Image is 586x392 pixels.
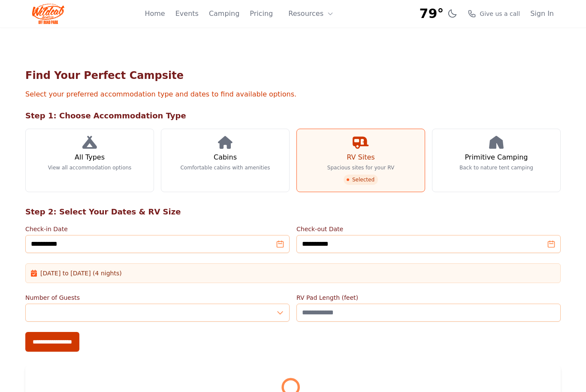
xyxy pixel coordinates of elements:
[25,293,290,302] label: Number of Guests
[40,269,122,277] span: [DATE] to [DATE] (4 nights)
[214,152,237,163] h3: Cabins
[25,69,561,82] h1: Find Your Perfect Campsite
[344,175,378,185] span: Selected
[25,225,290,233] label: Check-in Date
[32,3,64,24] img: Wildcat Logo
[250,9,273,19] a: Pricing
[296,225,561,233] label: Check-out Date
[145,9,165,19] a: Home
[468,9,520,18] a: Give us a call
[180,164,270,171] p: Comfortable cabins with amenities
[25,206,561,218] h2: Step 2: Select Your Dates & RV Size
[75,152,105,163] h3: All Types
[209,9,239,19] a: Camping
[296,129,425,192] a: RV Sites Spacious sites for your RV Selected
[480,9,520,18] span: Give us a call
[25,129,154,192] a: All Types View all accommodation options
[25,110,561,122] h2: Step 1: Choose Accommodation Type
[175,9,199,19] a: Events
[48,164,132,171] p: View all accommodation options
[465,152,528,163] h3: Primitive Camping
[25,89,561,100] p: Select your preferred accommodation type and dates to find available options.
[530,9,554,19] a: Sign In
[327,164,394,171] p: Spacious sites for your RV
[432,129,561,192] a: Primitive Camping Back to nature tent camping
[459,164,533,171] p: Back to nature tent camping
[161,129,290,192] a: Cabins Comfortable cabins with amenities
[347,152,375,163] h3: RV Sites
[283,5,339,22] button: Resources
[420,6,444,21] span: 79°
[296,293,561,302] label: RV Pad Length (feet)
